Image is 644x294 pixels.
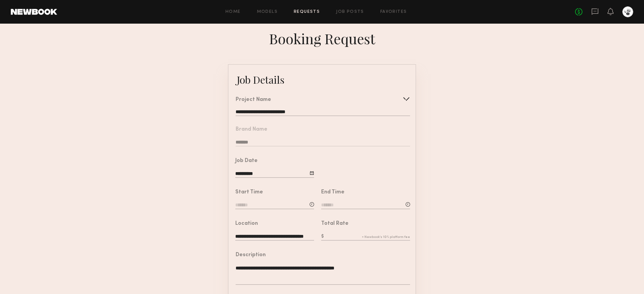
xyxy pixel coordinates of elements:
div: End Time [321,190,344,195]
a: Models [257,10,278,14]
div: Project Name [236,97,271,103]
a: Favorites [380,10,407,14]
div: Booking Request [269,29,375,48]
a: Job Posts [336,10,364,14]
a: Requests [294,10,320,14]
div: Location [235,221,258,226]
div: Description [236,252,266,258]
div: Job Details [237,73,284,86]
a: Home [225,10,241,14]
div: Job Date [235,158,258,164]
div: Total Rate [321,221,349,226]
div: Start Time [235,190,263,195]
